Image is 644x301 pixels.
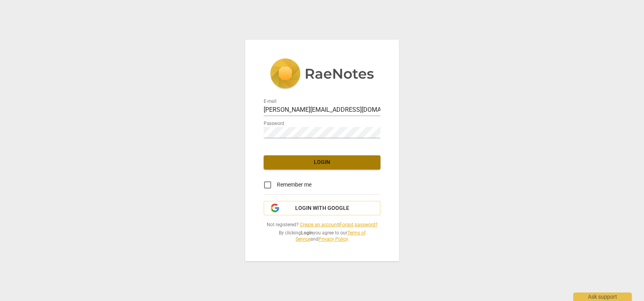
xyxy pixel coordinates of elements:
[295,204,349,212] span: Login with Google
[318,236,348,242] a: Privacy Policy
[270,158,374,166] span: Login
[573,292,632,301] div: Ask support
[264,121,284,126] label: Password
[301,230,313,236] b: Login
[264,99,276,104] label: E-mail
[339,222,378,227] a: Forgot password?
[296,230,366,242] a: Terms of Service
[264,222,380,228] span: Not registered? |
[264,230,380,243] span: By clicking you agree to our and .
[300,222,338,227] a: Create an account
[264,201,380,216] button: Login with Google
[264,155,380,169] button: Login
[277,181,311,189] span: Remember me
[270,58,374,90] img: 5ac2273c67554f335776073100b6d88f.svg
